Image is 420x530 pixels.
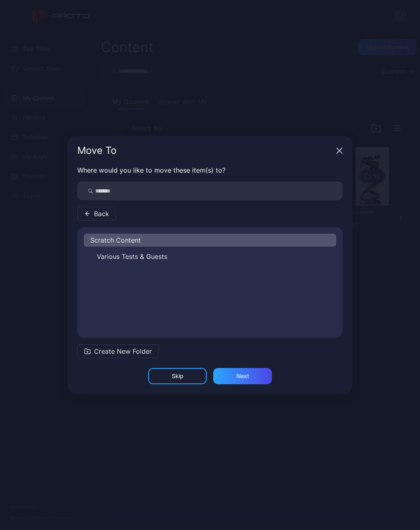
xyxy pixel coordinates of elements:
div: Next [236,373,249,379]
span: Create New Folder [94,346,152,356]
span: Various Tests & Guests [97,252,167,261]
button: Back [77,207,116,221]
button: Skip [148,368,207,384]
span: Back [94,209,109,219]
button: Create New Folder [77,344,159,358]
button: Next [213,368,272,384]
div: Move To [77,146,333,155]
p: Where would you like to move these item(s) to? [77,165,343,175]
button: Various Tests & Guests [84,250,336,263]
div: Skip [172,373,184,379]
span: Scratch Content [90,235,141,245]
